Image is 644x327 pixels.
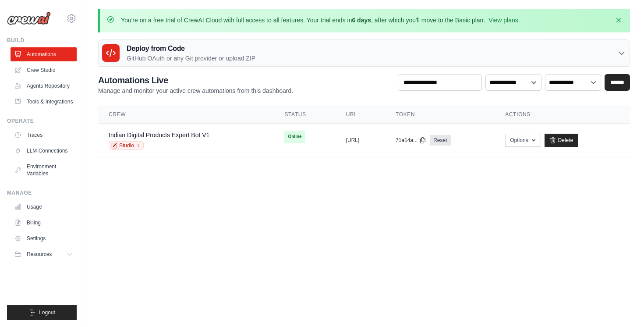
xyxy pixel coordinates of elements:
[11,200,77,214] a: Usage
[7,37,77,44] div: Build
[7,305,77,320] button: Logout
[11,63,77,77] a: Crew Studio
[11,79,77,93] a: Agents Repository
[11,231,77,245] a: Settings
[7,189,77,196] div: Manage
[11,144,77,158] a: LLM Connections
[109,141,144,150] a: Studio
[98,74,293,86] h2: Automations Live
[7,12,51,25] img: Logo
[27,251,52,258] span: Resources
[284,131,305,143] span: Online
[396,137,426,144] button: 71a14a...
[430,135,450,146] a: Reset
[98,106,274,124] th: Crew
[98,86,293,95] p: Manage and monitor your active crew automations from this dashboard.
[11,128,77,142] a: Traces
[11,247,77,261] button: Resources
[385,106,495,124] th: Token
[505,134,541,147] button: Options
[11,47,77,61] a: Automations
[11,160,77,181] a: Environment Variables
[11,95,77,109] a: Tools & Integrations
[274,106,335,124] th: Status
[352,17,371,24] strong: 6 days
[127,43,255,54] h3: Deploy from Code
[488,17,518,24] a: View plans
[109,132,209,139] a: Indian Digital Products Expert Bot V1
[121,16,520,25] p: You're on a free trial of CrewAI Cloud with full access to all features. Your trial ends in , aft...
[495,106,630,124] th: Actions
[127,54,255,63] p: GitHub OAuth or any Git provider or upload ZIP
[545,134,578,147] a: Delete
[39,309,55,316] span: Logout
[336,106,385,124] th: URL
[7,117,77,124] div: Operate
[11,216,77,230] a: Billing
